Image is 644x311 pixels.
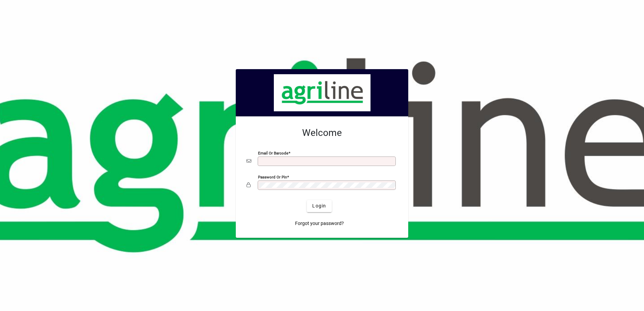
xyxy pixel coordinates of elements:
[258,174,287,179] mat-label: Password or Pin
[247,127,397,139] h2: Welcome
[312,202,326,209] span: Login
[307,200,331,212] button: Login
[258,150,288,155] mat-label: Email or Barcode
[295,220,344,227] span: Forgot your password?
[292,218,347,230] a: Forgot your password?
